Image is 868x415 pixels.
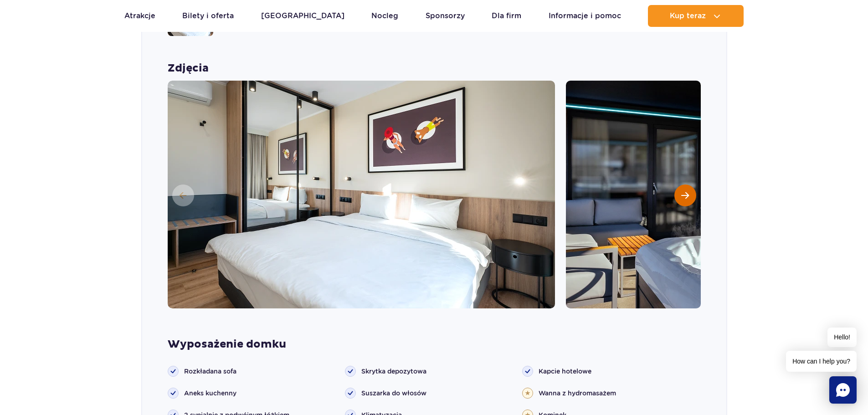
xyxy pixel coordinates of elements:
span: Wanna z hydromasażem [539,389,616,398]
span: Aneks kuchenny [184,389,236,398]
a: Informacje i pomoc [549,5,621,27]
a: Atrakcje [124,5,155,27]
div: Chat [829,376,857,404]
a: [GEOGRAPHIC_DATA] [261,5,344,27]
button: Następny slajd [674,184,696,206]
span: Hello! [827,328,857,347]
a: Bilety i oferta [182,5,234,27]
span: Suszarka do włosów [361,389,426,398]
strong: Wyposażenie domku [168,338,701,351]
span: Skrytka depozytowa [361,367,426,376]
a: Nocleg [371,5,398,27]
span: Kapcie hotelowe [539,367,591,376]
span: How can I help you? [786,351,857,372]
button: Kup teraz [648,5,744,27]
a: Sponsorzy [426,5,465,27]
strong: Zdjęcia [168,61,701,75]
a: Dla firm [492,5,521,27]
span: Rozkładana sofa [184,367,236,376]
span: Kup teraz [670,12,706,20]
